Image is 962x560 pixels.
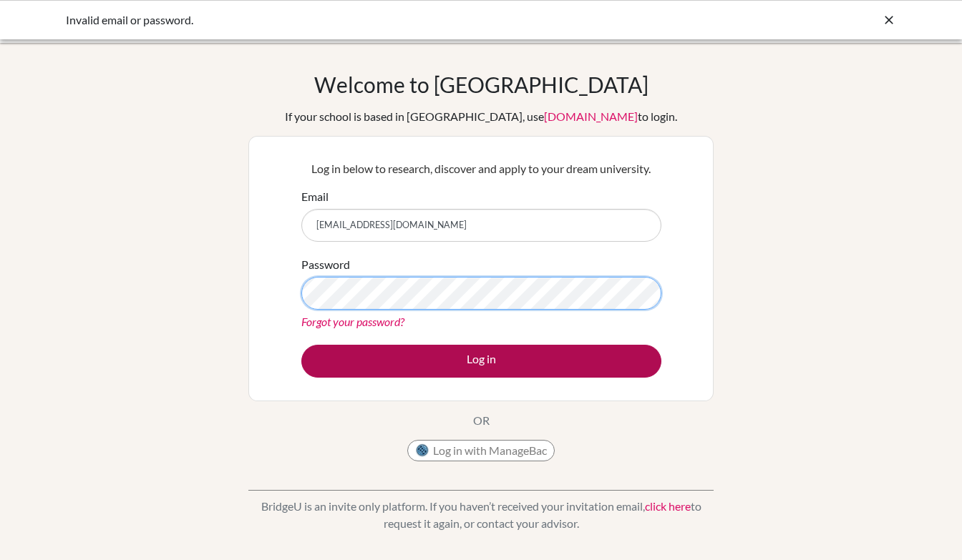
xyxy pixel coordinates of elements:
button: Log in with ManageBac [407,440,555,461]
label: Password [301,256,350,273]
div: Invalid email or password. [66,11,681,29]
a: click here [645,499,691,513]
button: Log in [301,345,661,378]
label: Email [301,188,329,205]
a: [DOMAIN_NAME] [544,109,638,123]
p: BridgeU is an invite only platform. If you haven’t received your invitation email, to request it ... [248,498,714,532]
div: If your school is based in [GEOGRAPHIC_DATA], use to login. [285,108,677,125]
h1: Welcome to [GEOGRAPHIC_DATA] [314,72,648,97]
a: Forgot your password? [301,315,404,328]
p: OR [473,412,490,429]
p: Log in below to research, discover and apply to your dream university. [301,160,661,177]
